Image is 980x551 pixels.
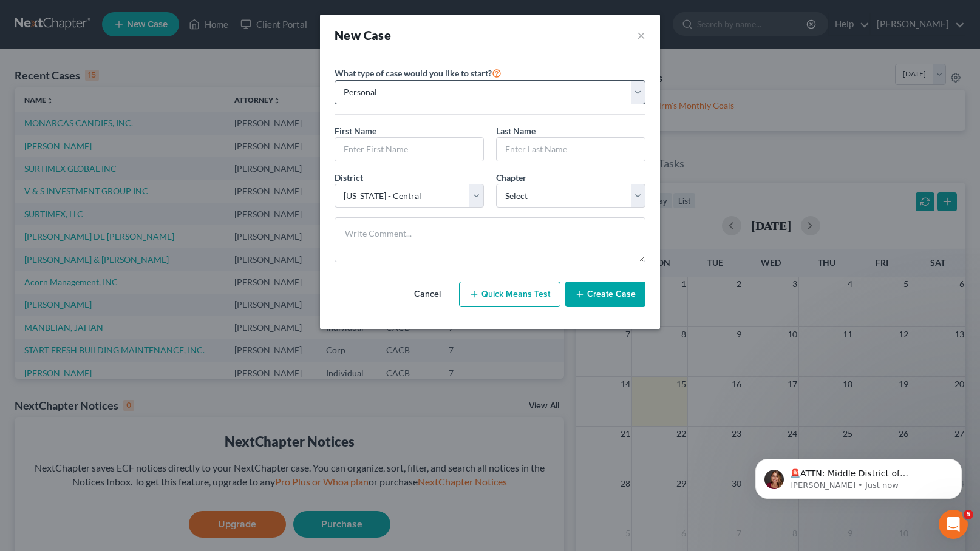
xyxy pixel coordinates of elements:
[565,282,645,307] button: Create Case
[335,138,483,161] input: Enter First Name
[637,27,645,44] button: ×
[737,433,980,518] iframe: Intercom notifications message
[497,138,645,161] input: Enter Last Name
[335,28,391,42] strong: New Case
[964,510,973,519] span: 5
[335,172,363,183] span: District
[496,126,536,136] span: Last Name
[496,172,526,183] span: Chapter
[939,510,968,539] iframe: Intercom live chat
[335,66,502,80] label: What type of case would you like to start?
[401,282,454,306] button: Cancel
[459,282,560,307] button: Quick Means Test
[335,126,376,136] span: First Name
